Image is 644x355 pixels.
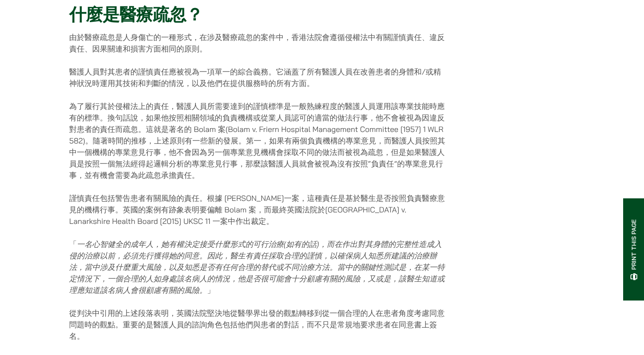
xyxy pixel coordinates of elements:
p: 醫護人員對其患者的謹慎責任應被視為一項單一的綜合義務。它涵蓋了所有醫護人員在改善患者的身體和/或精神狀況時運用其技術和判斷的情況，以及他們在提供服務時的所有方面。 [69,66,449,89]
em: 她的同意。因此，醫生有責任採取合理的謹慎，以確保病人知悉所建議的治療辦法，當中涉及什麼重大風險，以及知悉是否有任何合理的替代或不同治療方法。當中的關鍵性測試是，在某一特定情況下，一個合理的人如身... [69,251,445,295]
em: 如有的話 [286,239,317,249]
em: ) [317,239,319,249]
p: 從判決中引用的上述段落表明，英國法院堅決地從醫學界出發的觀點轉移到從一個合理的人在患者角度考慮同意問題時的觀點。重要的是醫護人員的諮詢角色包括他們與患者的對話，而不只是常規地要求患者在同意書上簽名。 [69,307,449,342]
em: ( [284,239,286,249]
p: 為了履行其於侵權法上的責任，醫護人員所需要達到的謹慎標準是一般熟練程度的醫護人員運用該專業技能時應有的標準。換句話說，如果他按照相關領域的負責機構或從業人員認可的適當的做法行事，他不會被視為因違... [69,100,449,181]
p: 由於醫療疏忽是人身傷亡的一種形式，在涉及醫療疏忽的案件中，香港法院會遵循侵權法中有關謹慎責任、違反責任、因果關連和損害方面相同的原則。 [69,31,449,54]
strong: 什麼是醫療疏忽？ [69,3,203,26]
p: 謹慎責任包括警告患者有關風險的責任。根據 [PERSON_NAME]一案，這種責任是基於醫生是否按照負責醫療意見的機構行事。英國的案例有跡象表明要偏離 Bolam 案，而最終英國法院於[GEOG... [69,192,449,227]
p: 「 」 [69,238,449,296]
em: 一名心智健全的成年人， [77,239,161,249]
em: 她有權決定接受什麼形式的可行治療 [161,239,284,249]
